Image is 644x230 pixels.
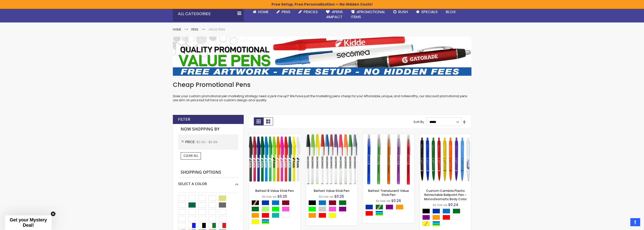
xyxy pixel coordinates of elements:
[304,9,318,14] span: Pencils
[262,207,269,212] div: Green Light
[386,205,393,210] div: Purple
[329,207,336,212] div: Pink
[295,6,322,17] a: Pencils
[306,134,357,138] a: Belfast Value Stick Pen
[422,215,430,220] div: Purple
[272,207,279,212] div: Lime Green
[249,134,300,138] a: Belfast B Value Stick Pen
[10,217,47,228] span: Get your Mystery Deal!
[173,81,471,102] div: Does your custom promotional pen marketing strategy need a pick me up? We have just the marketing...
[443,215,450,220] div: Red
[252,213,259,218] div: Orange
[432,209,440,214] div: Blue
[173,81,471,89] h1: Cheap Promotional Pens
[308,200,316,205] div: Black
[5,215,52,230] div: Get your Mystery Deal!Close teaser
[420,134,471,185] img: Custom Cambria Plastic Retractable Ballpoint Pen - Monochromatic Body Color
[178,178,238,186] div: Select A Color
[308,207,316,212] div: Lime Green
[398,9,408,14] span: Rush
[255,189,294,193] a: Belfast B Value Stick Pen
[319,194,334,199] span: As low as
[389,6,412,17] a: Rush
[351,9,385,19] span: 4PROMOTIONAL ITEMS
[363,134,414,185] img: Belfast Translucent Value Stick Pen
[329,200,336,205] div: Burgundy
[178,124,238,135] strong: Now Shopping by
[347,6,389,23] a: 4PROMOTIONALITEMS
[365,205,414,217] div: Select A Color
[262,219,269,224] div: Assorted
[412,6,442,17] a: Specials
[422,209,471,227] div: Select A Color
[183,154,198,158] span: Clear All
[262,213,269,218] div: Red
[339,207,346,212] div: Purple
[258,9,268,14] span: Home
[196,140,217,144] span: $0.00 - $0.99
[322,6,347,23] a: 4Pens4impact
[178,117,190,122] strong: Filter
[443,209,450,214] div: Blue Light
[319,207,326,212] div: Grey Light
[306,134,357,185] img: Belfast Value Stick Pen
[173,37,471,76] img: Value Pens
[376,199,390,203] span: As low as
[453,215,460,220] div: White
[181,152,201,159] a: Clear All
[329,213,336,218] div: Yellow
[282,9,290,14] span: Pens
[173,27,181,32] a: Home
[442,6,460,17] a: Blog
[368,189,409,197] a: Belfast Translucent Value Stick Pen
[432,215,440,220] div: Orange
[448,202,458,207] span: $0.24
[319,213,326,218] div: Red
[334,194,344,199] span: $0.25
[209,27,225,32] strong: Value Pens
[282,200,289,205] div: Burgundy
[185,139,196,144] span: Price
[252,207,259,212] div: Green
[391,198,401,203] span: $0.26
[413,120,424,124] label: Sort By
[314,189,349,193] a: Belfast Value Stick Pen
[191,27,198,32] a: Pens
[178,167,238,178] strong: Shopping Options
[363,134,414,138] a: Belfast Translucent Value Stick Pen
[365,211,373,216] div: Red
[249,134,300,185] img: Belfast B Value Stick Pen
[424,189,467,201] a: Custom Cambria Plastic Retractable Ballpoint Pen - Monochromatic Body Color
[319,200,326,205] div: Blue Light
[272,213,279,218] div: Teal
[173,6,244,21] div: All Categories
[432,221,440,226] div: Assorted
[254,117,263,125] strong: Grid
[433,203,447,207] span: As low as
[453,209,460,214] div: Green
[446,9,456,14] span: Blog
[376,211,383,216] div: Assorted
[277,194,287,199] span: $0.25
[420,134,471,138] a: Custom Cambria Plastic Retractable Ballpoint Pen - Monochromatic Body Color
[262,200,269,205] div: Blue
[396,205,403,210] div: Orange
[252,200,300,225] div: Select A Color
[365,205,373,210] div: Blue
[249,6,273,17] a: Home
[326,9,343,19] span: 4Pens 4impact
[252,219,259,224] div: Yellow
[262,194,277,199] span: As low as
[422,209,430,214] div: Black
[339,200,346,205] div: Green
[308,200,357,219] div: Select A Color
[273,6,295,17] a: Pens
[282,213,289,218] div: White
[421,9,438,14] span: Specials
[282,207,289,212] div: Pink
[51,211,56,216] button: Close teaser
[272,200,279,205] div: Blue Light
[308,213,316,218] div: Orange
